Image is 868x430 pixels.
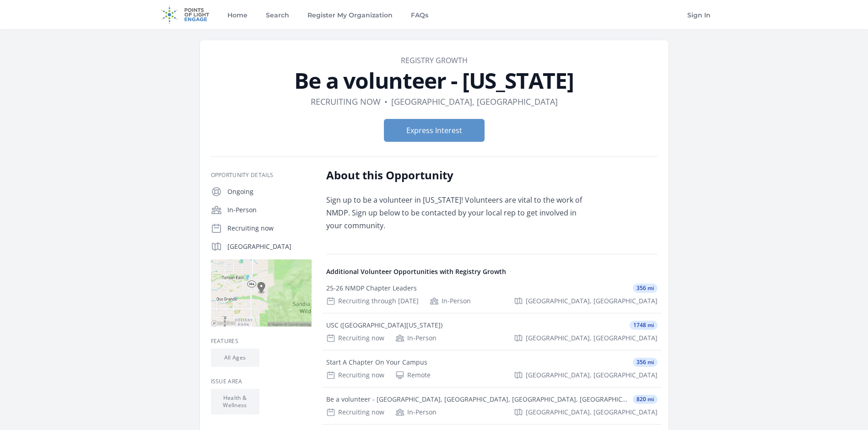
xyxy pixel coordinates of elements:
span: [GEOGRAPHIC_DATA], [GEOGRAPHIC_DATA] [526,371,658,380]
span: 356 mi [633,284,658,293]
h4: Additional Volunteer Opportunities with Registry Growth [326,267,658,276]
div: Start A Chapter On Your Campus [326,358,427,367]
li: Health & Wellness [211,389,259,414]
div: In-Person [395,408,437,417]
div: Remote [395,371,431,380]
span: [GEOGRAPHIC_DATA], [GEOGRAPHIC_DATA] [526,296,658,306]
h3: Issue area [211,378,312,385]
span: [GEOGRAPHIC_DATA], [GEOGRAPHIC_DATA] [526,333,658,343]
img: Map [211,259,312,327]
span: 820 mi [633,395,658,404]
div: USC ([GEOGRAPHIC_DATA][US_STATE]) [326,321,442,330]
a: 25-26 NMDP Chapter Leaders 356 mi Recruiting through [DATE] In-Person [GEOGRAPHIC_DATA], [GEOGRAP... [323,276,661,313]
span: [GEOGRAPHIC_DATA], [GEOGRAPHIC_DATA] [526,408,658,417]
div: Recruiting now [326,408,384,417]
div: Recruiting now [326,371,384,380]
div: In-Person [430,296,471,306]
p: In-Person [227,205,312,215]
a: USC ([GEOGRAPHIC_DATA][US_STATE]) 1748 mi Recruiting now In-Person [GEOGRAPHIC_DATA], [GEOGRAPHIC... [323,313,661,350]
dd: Recruiting now [311,95,381,108]
h1: Be a volunteer - [US_STATE] [211,70,658,91]
a: Start A Chapter On Your Campus 356 mi Recruiting now Remote [GEOGRAPHIC_DATA], [GEOGRAPHIC_DATA] [323,350,661,387]
h3: Opportunity Details [211,172,312,179]
span: 1748 mi [630,321,658,330]
div: Recruiting now [326,333,384,343]
h2: About this Opportunity [326,168,594,183]
button: Express Interest [384,119,485,142]
div: 25-26 NMDP Chapter Leaders [326,284,417,293]
dd: [GEOGRAPHIC_DATA], [GEOGRAPHIC_DATA] [391,95,558,108]
div: In-Person [395,333,437,343]
div: Recruiting through [DATE] [326,296,419,306]
p: Recruiting now [227,224,312,233]
p: [GEOGRAPHIC_DATA] [227,242,312,251]
a: Registry Growth [401,55,468,65]
a: Be a volunteer - [GEOGRAPHIC_DATA], [GEOGRAPHIC_DATA], [GEOGRAPHIC_DATA], [GEOGRAPHIC_DATA], [GEO... [323,387,661,424]
li: All Ages [211,349,259,367]
h3: Features [211,338,312,345]
p: Ongoing [227,187,312,196]
p: Sign up to be a volunteer in [US_STATE]! Volunteers are vital to the work of NMDP. Sign up below ... [326,193,594,245]
div: • [384,95,388,108]
div: Be a volunteer - [GEOGRAPHIC_DATA], [GEOGRAPHIC_DATA], [GEOGRAPHIC_DATA], [GEOGRAPHIC_DATA], [GEO... [326,395,629,404]
span: 356 mi [633,358,658,367]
